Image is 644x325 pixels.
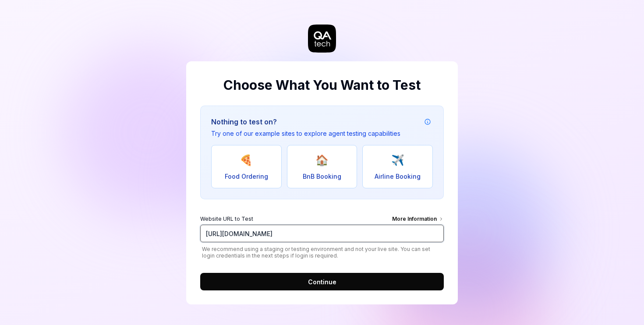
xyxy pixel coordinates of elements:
button: ✈️Airline Booking [362,145,433,188]
span: 🍕 [240,152,253,168]
span: Continue [308,277,336,286]
span: ✈️ [391,152,404,168]
button: 🏠BnB Booking [287,145,357,188]
h3: Nothing to test on? [211,117,400,127]
h2: Choose What You Want to Test [200,75,444,95]
span: We recommend using a staging or testing environment and not your live site. You can set login cre... [200,246,444,259]
p: Try one of our example sites to explore agent testing capabilities [211,129,400,138]
span: BnB Booking [303,172,341,181]
button: Example attribution information [422,117,433,127]
span: Website URL to Test [200,215,253,225]
span: 🏠 [315,152,329,168]
button: 🍕Food Ordering [211,145,282,188]
div: More Information [392,215,444,225]
input: Website URL to TestMore Information [200,225,444,242]
button: Continue [200,273,444,290]
span: Airline Booking [375,172,421,181]
span: Food Ordering [225,172,268,181]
